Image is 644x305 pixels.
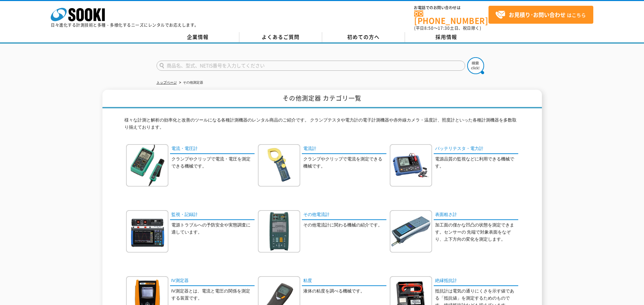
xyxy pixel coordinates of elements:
[126,210,168,253] img: 監視・記録計
[126,144,168,187] img: 電流・電圧計
[124,117,520,134] p: 様々な計測と解析の効率化と改善のツールになる各種計測機器のレンタル商品のご紹介です。 クランプテスタや電力計の電子計測機器や赤外線カメラ・温度計、照度計といった各種計測機器を多数取り揃えております。
[178,79,203,86] li: その他測定器
[414,25,481,31] span: (平日 ～ 土日、祝日除く)
[171,288,255,302] p: IV測定器とは、電流と電圧の関係を測定する装置です。
[434,210,518,220] a: 表面粗さ計
[170,276,255,286] a: IV測定器
[303,288,386,295] p: 液体の粘度を調べる機械です。
[322,32,405,42] a: 初めての方へ
[303,156,386,170] p: クランプやクリップで電流を測定できる機械です。
[414,10,488,24] a: [PHONE_NUMBER]
[467,57,484,74] img: btn_search.png
[414,6,488,10] span: お電話でのお問い合わせは
[434,276,518,286] a: 絶縁抵抗計
[171,156,255,170] p: クランプやクリップで電流・電圧を測定できる機械です。
[434,144,518,154] a: バッテリテスタ・電力計
[170,210,255,220] a: 監視・記録計
[405,32,488,42] a: 採用情報
[258,144,300,187] img: 電流計
[303,222,386,229] p: その他電流計に関わる機械の紹介です。
[102,90,542,108] h1: その他測定器 カテゴリ一覧
[390,144,432,187] img: バッテリテスタ・電力計
[488,6,593,24] a: お見積り･お問い合わせはこちら
[435,222,518,243] p: 加工面の僅かな凹凸の状態を測定できます。センサーの 先端で対象表面をなぞり、上下方向の変化を測定します。
[171,222,255,236] p: 電源トラブルへの予防安全や実態調査に適しています。
[157,81,177,84] a: トップページ
[438,25,450,31] span: 17:30
[157,61,465,71] input: 商品名、型式、NETIS番号を入力してください
[302,144,386,154] a: 電流計
[390,210,432,253] img: 表面粗さ計
[302,276,386,286] a: 粘度
[347,33,380,41] span: 初めての方へ
[424,25,434,31] span: 8:50
[495,10,586,20] span: はこちら
[170,144,255,154] a: 電流・電圧計
[509,10,566,19] strong: お見積り･お問い合わせ
[51,23,199,27] p: 日々進化する計測技術と多種・多様化するニーズにレンタルでお応えします。
[157,32,239,42] a: 企業情報
[258,210,300,253] img: その他電流計
[302,210,386,220] a: その他電流計
[239,32,322,42] a: よくあるご質問
[435,156,518,170] p: 電源品質の監視などに利用できる機械です。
